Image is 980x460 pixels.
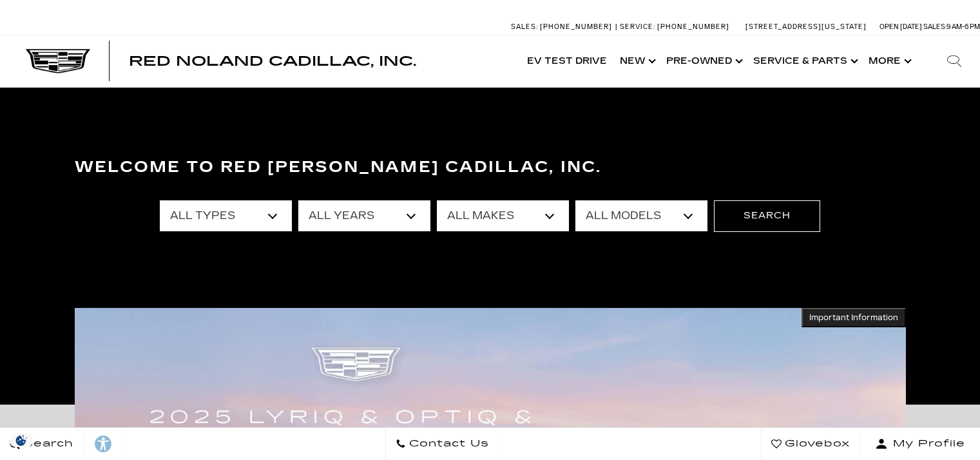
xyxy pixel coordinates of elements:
[575,200,707,231] select: Filter by model
[75,155,906,180] h3: Welcome to Red [PERSON_NAME] Cadillac, Inc.
[745,23,867,31] a: [STREET_ADDRESS][US_STATE]
[747,35,862,87] a: Service & Parts
[160,200,292,231] select: Filter by type
[802,308,906,327] button: Important Information
[511,23,538,31] span: Sales:
[298,200,430,231] select: Filter by year
[860,428,980,460] button: Open user profile menu
[26,49,90,73] img: Cadillac Dark Logo with Cadillac White Text
[540,23,612,31] span: [PHONE_NUMBER]
[129,55,416,68] a: Red Noland Cadillac, Inc.
[20,435,73,453] span: Search
[657,23,729,31] span: [PHONE_NUMBER]
[879,23,922,31] span: Open [DATE]
[6,434,36,447] img: Opt-Out Icon
[782,435,850,453] span: Glovebox
[809,312,898,323] span: Important Information
[406,435,489,453] span: Contact Us
[511,23,615,30] a: Sales: [PHONE_NUMBER]
[613,35,660,87] a: New
[615,23,733,30] a: Service: [PHONE_NUMBER]
[660,35,747,87] a: Pre-Owned
[946,23,980,31] span: 9 AM-6 PM
[385,428,499,460] a: Contact Us
[862,35,916,87] button: More
[6,434,36,447] section: Click to Open Cookie Consent Modal
[521,35,613,87] a: EV Test Drive
[620,23,655,31] span: Service:
[888,435,965,453] span: My Profile
[714,200,820,231] button: Search
[761,428,860,460] a: Glovebox
[129,53,416,69] span: Red Noland Cadillac, Inc.
[923,23,946,31] span: Sales:
[437,200,569,231] select: Filter by make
